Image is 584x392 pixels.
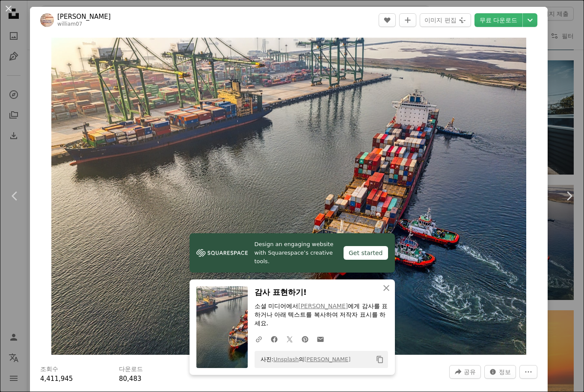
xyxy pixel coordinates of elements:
[304,356,350,362] a: [PERSON_NAME]
[399,13,416,27] button: 컬렉션에 추가
[119,375,142,383] span: 80,483
[523,13,537,27] button: 다운로드 크기 선택
[119,365,143,374] h3: 다운로드
[57,21,83,27] a: william07
[298,303,348,309] a: [PERSON_NAME]
[255,286,388,299] h3: 감사 표현하기!
[449,365,481,379] button: 이 이미지 공유
[267,330,282,347] a: Facebook에 공유
[273,356,299,362] a: Unsplash
[474,13,522,27] a: 무료 다운로드
[40,365,58,374] h3: 조회수
[519,365,537,379] button: 더 많은 작업
[40,375,73,383] span: 4,411,945
[484,365,516,379] button: 이 이미지 관련 통계
[51,38,526,355] button: 이 이미지 확대
[499,365,511,378] span: 정보
[282,330,297,347] a: Twitter에 공유
[554,155,584,237] a: 다음
[255,302,388,328] p: 소셜 미디어에서 에게 감사를 표하거나 아래 텍스트를 복사하여 저작자 표시를 하세요.
[256,353,351,366] span: 사진: 의
[40,13,54,27] img: william william의 프로필로 이동
[420,13,471,27] button: 이미지 편집
[190,233,395,273] a: Design an engaging website with Squarespace’s creative tools.Get started
[51,38,526,355] img: 낮 동안 수역에 빨간색과 파란색 화물선
[313,330,328,347] a: 이메일로 공유에 공유
[297,330,313,347] a: Pinterest에 공유
[379,13,396,27] button: 좋아요
[373,352,387,367] button: 클립보드에 복사하기
[255,240,337,266] span: Design an engaging website with Squarespace’s creative tools.
[464,365,476,378] span: 공유
[344,246,388,260] div: Get started
[196,246,248,259] img: file-1606177908946-d1eed1cbe4f5image
[57,12,111,21] a: [PERSON_NAME]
